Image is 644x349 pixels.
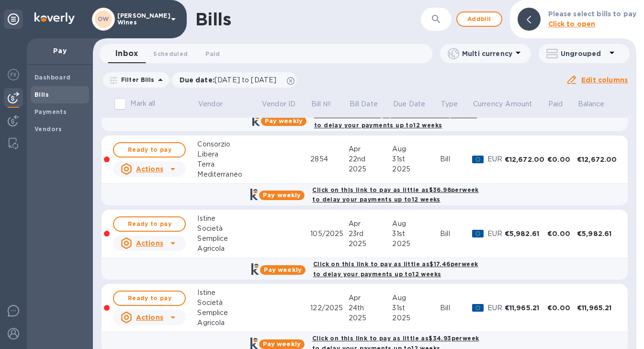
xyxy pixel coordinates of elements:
p: Filter Bills [117,76,155,84]
div: 2025 [392,164,440,174]
p: Paid [548,99,563,109]
span: Amount [505,99,544,109]
div: 122/2025 [310,303,349,313]
p: Currency [473,99,503,109]
div: 2025 [349,313,393,323]
div: Aug [392,219,440,229]
div: 2025 [349,164,393,174]
p: Vendor ID [262,99,295,109]
div: Semplice [197,234,261,244]
span: Ready to pay [122,144,177,156]
div: Terra [197,159,261,169]
b: Pay weekly [264,266,302,273]
div: Società [197,224,261,234]
b: Payments [34,108,67,115]
div: 31st [392,303,440,313]
p: Due date : [180,75,282,85]
div: €12,672.00 [577,155,620,164]
b: Dashboard [34,74,71,81]
u: Actions [136,239,163,247]
button: Ready to pay [113,291,186,306]
button: Ready to pay [113,142,186,158]
p: [PERSON_NAME] Wines [117,12,165,26]
p: Bill Date [350,99,378,109]
u: Edit columns [581,76,628,84]
p: Due Date [393,99,425,109]
span: Scheduled [153,49,188,59]
div: Bill [440,154,472,164]
span: Bill № [311,99,343,109]
div: Apr [349,219,393,229]
button: Addbill [456,11,502,27]
b: Pay weekly [265,117,303,124]
p: Balance [578,99,605,109]
p: EUR [487,303,505,313]
div: €5,982.61 [505,229,547,238]
div: Società [197,298,261,308]
div: Istine [197,288,261,298]
b: OW [98,15,109,23]
p: Multi currency [462,49,512,58]
span: Ready to pay [122,218,177,230]
span: Ready to pay [122,293,177,304]
u: Actions [136,314,163,321]
div: €11,965.21 [505,303,547,313]
div: €0.00 [547,229,577,238]
span: Bill Date [350,99,390,109]
div: Consorzio [197,139,261,149]
div: €0.00 [547,303,577,313]
b: Click to open [548,20,596,28]
div: Due date:[DATE] to [DATE] [172,72,297,88]
div: Bill [440,229,472,239]
div: 23rd [349,229,393,239]
span: Paid [548,99,576,109]
div: Libera [197,149,261,159]
button: Ready to pay [113,216,186,232]
img: Logo [34,12,75,24]
b: Please select bills to pay [548,10,636,18]
span: [DATE] to [DATE] [215,76,276,84]
span: Add bill [465,13,494,25]
div: 2025 [392,239,440,249]
p: Vendor [198,99,223,109]
u: Actions [136,165,163,173]
div: Aug [392,144,440,154]
b: Click on this link to pay as little as $17.46 per week to delay your payments up to 12 weeks [313,260,478,278]
span: Type [441,99,471,109]
b: Bills [34,91,49,98]
p: Ungrouped [561,49,606,58]
div: 2025 [392,313,440,323]
p: EUR [487,154,505,164]
div: €11,965.21 [577,303,620,313]
p: EUR [487,229,505,239]
b: Click on this link to pay as little as $36.98 per week to delay your payments up to 12 weeks [312,186,478,203]
p: Amount [505,99,532,109]
div: 31st [392,154,440,164]
div: 31st [392,229,440,239]
p: Mark all [130,99,155,109]
img: Foreign exchange [8,69,19,80]
div: 24th [349,303,393,313]
span: Balance [578,99,617,109]
div: Istine [197,214,261,224]
div: 22nd [349,154,393,164]
div: Apr [349,144,393,154]
div: Semplice [197,308,261,318]
div: Mediterraneo [197,169,261,180]
span: Vendor [198,99,235,109]
span: Paid [205,49,220,59]
div: Agricola [197,318,261,328]
div: Aug [392,293,440,303]
div: 2854 [310,154,349,164]
span: Inbox [115,47,138,60]
div: €12,672.00 [505,155,547,164]
div: Apr [349,293,393,303]
p: Type [441,99,458,109]
span: Vendor ID [262,99,308,109]
div: Unpin categories [4,10,23,29]
b: Vendors [34,125,62,133]
div: €0.00 [547,155,577,164]
b: Pay weekly [263,191,301,199]
div: Agricola [197,244,261,254]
